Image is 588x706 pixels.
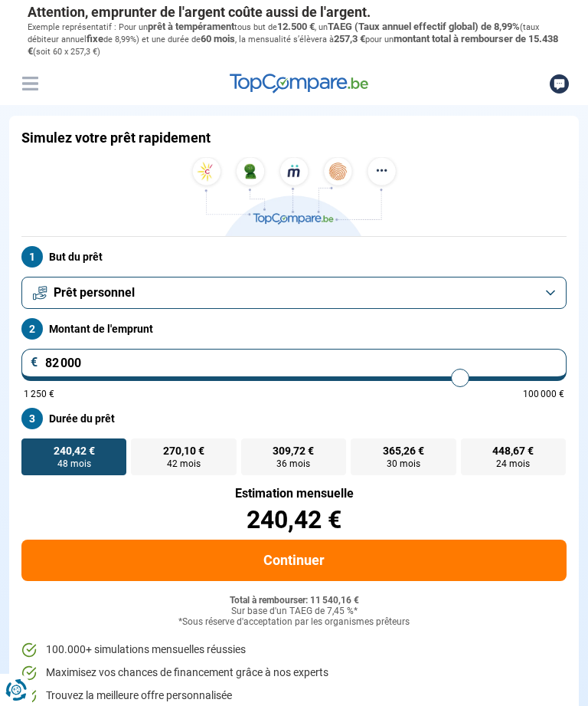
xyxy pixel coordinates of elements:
span: 1 250 € [24,389,54,399]
span: 36 mois [276,459,310,468]
span: Prêt personnel [54,284,135,301]
button: Menu [18,72,41,95]
span: € [31,356,38,369]
label: Montant de l'emprunt [21,318,567,340]
span: 12.500 € [277,21,315,32]
img: TopCompare [230,74,368,94]
span: 42 mois [167,459,201,468]
span: 48 mois [57,459,91,468]
img: TopCompare.be [187,157,401,236]
span: montant total à rembourser de 15.438 € [28,33,558,57]
label: Durée du prêt [21,408,567,429]
span: 24 mois [496,459,530,468]
li: Trouvez la meilleure offre personnalisée [21,688,567,704]
label: But du prêt [21,246,567,268]
h1: Simulez votre prêt rapidement [21,130,211,146]
div: Estimation mensuelle [21,488,567,500]
span: 100 000 € [523,389,564,399]
button: Continuer [21,540,567,581]
span: 365,26 € [383,445,424,456]
span: 240,42 € [54,445,95,456]
div: *Sous réserve d'acceptation par les organismes prêteurs [21,617,567,628]
span: 448,67 € [492,445,534,456]
span: prêt à tempérament [148,21,234,32]
li: 100.000+ simulations mensuelles réussies [21,642,567,658]
button: Prêt personnel [21,277,567,309]
p: Attention, emprunter de l'argent coûte aussi de l'argent. [28,4,560,21]
div: 240,42 € [21,507,567,532]
p: Exemple représentatif : Pour un tous but de , un (taux débiteur annuel de 8,99%) et une durée de ... [28,21,560,58]
div: Total à rembourser: 11 540,16 € [21,596,567,606]
span: TAEG (Taux annuel effectif global) de 8,99% [328,21,520,32]
span: 30 mois [387,459,420,468]
div: Sur base d'un TAEG de 7,45 %* [21,606,567,617]
span: 60 mois [201,33,235,44]
span: 257,3 € [334,33,365,44]
li: Maximisez vos chances de financement grâce à nos experts [21,665,567,681]
span: 270,10 € [163,445,204,456]
span: fixe [87,33,103,44]
span: 309,72 € [273,445,314,456]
